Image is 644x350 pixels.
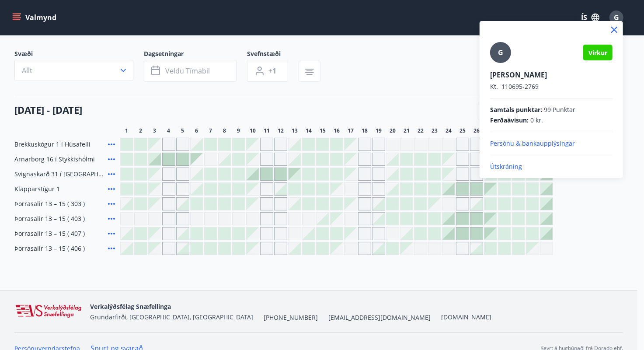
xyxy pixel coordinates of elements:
p: Útskráning [490,162,613,171]
span: Samtals punktar : [490,105,542,114]
span: Virkur [588,49,607,57]
p: [PERSON_NAME] [490,70,613,80]
span: 0 kr. [530,116,543,125]
p: 110695-2769 [490,82,613,91]
span: G [498,48,503,57]
span: Ferðaávísun : [490,116,529,125]
p: Persónu & bankaupplýsingar [490,139,613,148]
span: 99 Punktar [544,105,575,114]
span: Kt. [490,82,498,91]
